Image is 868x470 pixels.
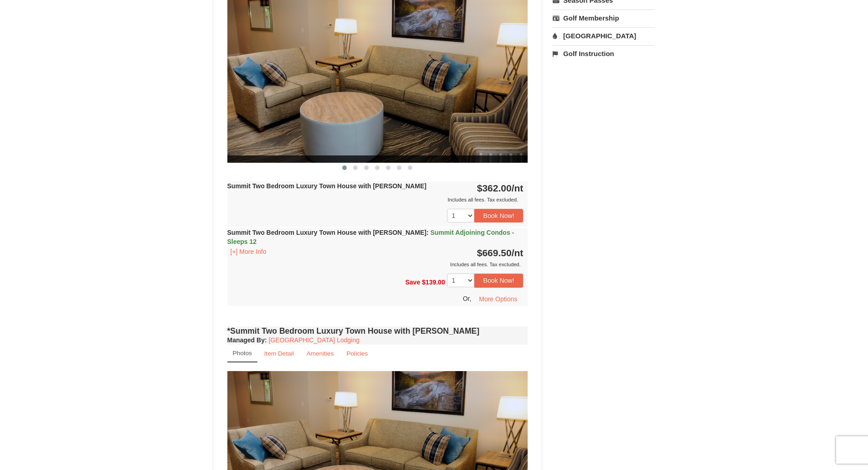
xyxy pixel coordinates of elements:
[227,345,257,362] a: Photos
[227,229,514,245] strong: Summit Two Bedroom Luxury Town House with [PERSON_NAME]
[227,326,528,336] h4: *Summit Two Bedroom Luxury Town House with [PERSON_NAME]
[474,209,524,222] button: Book Now!
[512,248,524,258] span: /nt
[474,274,524,287] button: Book Now!
[553,27,654,44] a: [GEOGRAPHIC_DATA]
[227,182,426,190] strong: Summit Two Bedroom Luxury Town House with [PERSON_NAME]
[227,247,270,257] button: [+] More Info
[227,195,524,204] div: Includes all fees. Tax excluded.
[346,350,368,357] small: Policies
[553,45,654,62] a: Golf Instruction
[307,350,334,357] small: Amenities
[553,10,654,26] a: Golf Membership
[512,183,524,193] span: /nt
[258,345,300,362] a: Item Detail
[233,350,252,356] small: Photos
[473,292,523,306] button: More Options
[227,336,265,344] span: Managed By
[426,229,429,236] span: :
[477,183,524,193] strong: $362.00
[405,279,420,286] span: Save
[227,260,524,269] div: Includes all fees. Tax excluded.
[264,350,294,357] small: Item Detail
[301,345,340,362] a: Amenities
[269,336,360,344] a: [GEOGRAPHIC_DATA] Lodging
[227,336,267,344] strong: :
[340,345,374,362] a: Policies
[422,279,445,286] span: $139.00
[463,294,472,302] span: Or,
[477,248,512,258] span: $669.50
